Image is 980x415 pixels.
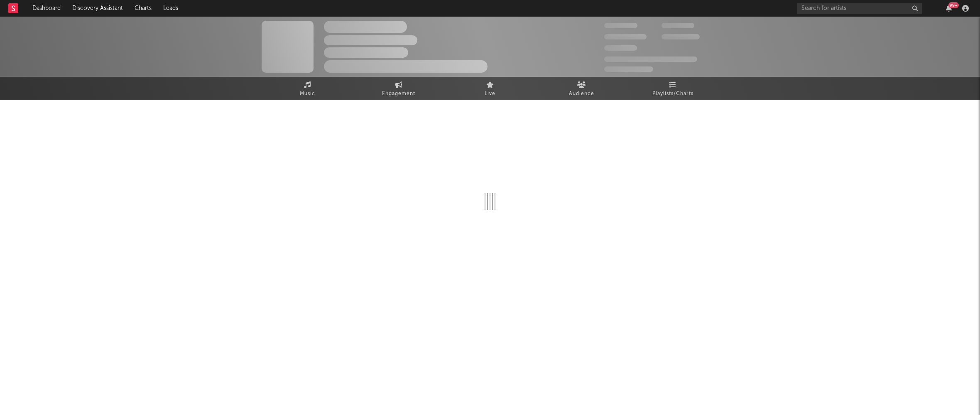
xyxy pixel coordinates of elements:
span: Jump Score: 85.0 [604,66,653,72]
button: 99+ [946,5,952,12]
span: Live [485,89,495,99]
span: Engagement [382,89,415,99]
a: Playlists/Charts [627,77,718,100]
span: 300,000 [604,23,637,28]
span: 100,000 [604,45,637,51]
a: Audience [536,77,627,100]
div: 99 + [948,2,959,8]
span: 50,000,000 Monthly Listeners [604,56,697,62]
span: Music [300,89,315,99]
input: Search for artists [797,3,922,14]
span: Audience [569,89,594,99]
a: Live [444,77,536,100]
span: 50,000,000 [604,34,647,39]
a: Music [262,77,353,100]
a: Engagement [353,77,444,100]
span: 1,000,000 [661,34,700,39]
span: Playlists/Charts [652,89,693,99]
span: 100,000 [661,23,694,28]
